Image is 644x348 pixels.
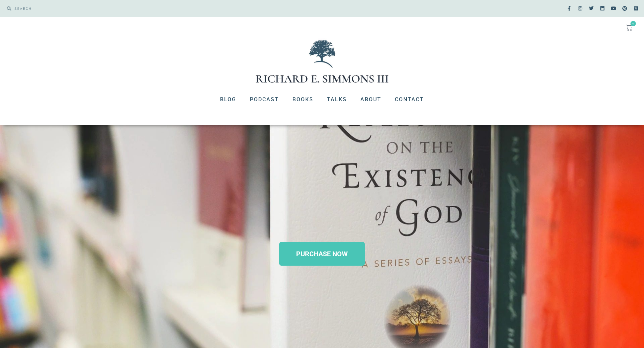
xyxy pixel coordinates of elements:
a: Blog [213,91,243,108]
span: PURCHASE NOW [296,250,348,257]
a: Podcast [243,91,286,108]
a: Contact [388,91,431,108]
input: SEARCH [11,3,319,14]
a: Books [286,91,320,108]
a: PURCHASE NOW [279,242,365,266]
span: 0 [630,21,636,26]
a: Talks [320,91,354,108]
a: 0 [618,20,641,35]
a: About [354,91,388,108]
